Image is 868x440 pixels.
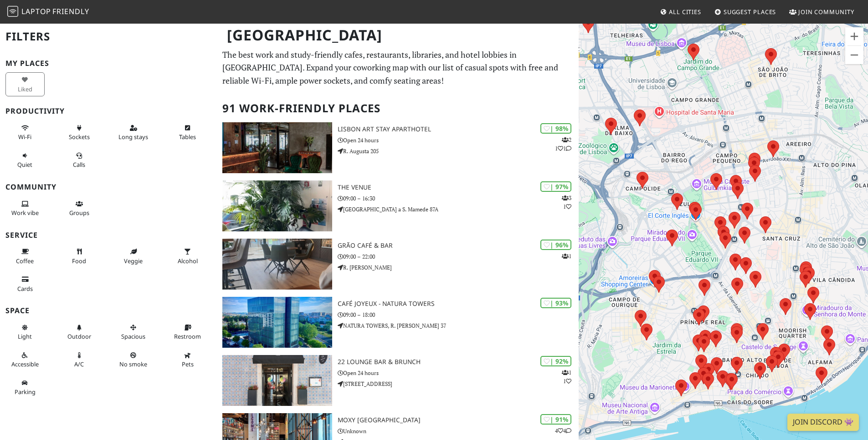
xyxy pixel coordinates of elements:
button: Quiet [5,148,45,172]
h3: Lisbon Art Stay Aparthotel [338,125,579,133]
h1: [GEOGRAPHIC_DATA] [220,23,577,48]
button: Zoom out [845,46,863,64]
p: The best work and study-friendly cafes, restaurants, libraries, and hotel lobbies in [GEOGRAPHIC_... [222,48,573,87]
button: Zoom in [845,27,863,45]
p: 1 [562,252,571,260]
p: R. Augusta 205 [338,147,579,155]
button: Groups [60,196,99,220]
span: Stable Wi-Fi [18,133,31,141]
p: 09:00 – 16:30 [338,194,579,203]
span: Group tables [69,209,89,217]
p: [STREET_ADDRESS] [338,380,579,388]
button: No smoke [114,348,153,372]
a: Lisbon Art Stay Aparthotel | 98% 211 Lisbon Art Stay Aparthotel Open 24 hours R. Augusta 205 [217,122,579,173]
span: Laptop [21,6,51,16]
button: Coffee [5,244,45,268]
p: 1 1 [562,368,571,385]
button: Outdoor [60,320,99,344]
span: Restroom [174,332,201,340]
span: Air conditioned [74,360,84,368]
button: Wi-Fi [5,120,45,145]
h2: 91 Work-Friendly Places [222,95,573,122]
span: Food [72,257,86,265]
button: Pets [168,348,207,372]
span: Natural light [18,332,32,340]
button: Parking [5,375,45,400]
span: Spacious [121,332,145,340]
span: Long stays [118,133,148,141]
h3: Space [5,306,211,315]
p: 3 1 [562,194,571,211]
h3: 22 Lounge Bar & Brunch [338,358,579,366]
a: Suggest Places [711,4,780,20]
span: Alcohol [178,257,198,265]
p: 4 4 [555,426,571,435]
button: Tables [168,120,207,145]
img: Grão Café & Bar [222,239,332,290]
button: Long stays [114,120,153,145]
span: People working [11,209,39,217]
button: Cards [5,272,45,296]
div: | 96% [540,240,571,250]
p: 09:00 – 22:00 [338,252,579,261]
a: Grão Café & Bar | 96% 1 Grão Café & Bar 09:00 – 22:00 R. [PERSON_NAME] [217,239,579,290]
p: Unknown [338,427,579,435]
span: Credit cards [17,285,33,293]
button: Light [5,320,45,344]
button: Food [60,244,99,268]
span: Outdoor area [67,332,91,340]
p: 2 1 1 [555,135,571,153]
span: Power sockets [69,133,90,141]
span: Video/audio calls [73,160,85,169]
span: Veggie [124,257,143,265]
h3: Community [5,183,211,191]
p: [GEOGRAPHIC_DATA] a S. Mamede 87A [338,205,579,214]
h3: The VENUE [338,184,579,191]
span: Pet friendly [182,360,194,368]
button: Restroom [168,320,207,344]
button: Alcohol [168,244,207,268]
p: NATURA TOWERS, R. [PERSON_NAME] 37 [338,321,579,330]
img: 22 Lounge Bar & Brunch [222,355,332,406]
a: Café Joyeux - Natura Towers | 93% Café Joyeux - Natura Towers 09:00 – 18:00 NATURA TOWERS, R. [PE... [217,297,579,348]
span: Smoke free [119,360,147,368]
img: Lisbon Art Stay Aparthotel [222,122,332,173]
span: All Cities [669,8,701,16]
div: | 93% [540,298,571,308]
a: All Cities [656,4,705,20]
div: | 92% [540,356,571,366]
span: Quiet [17,160,32,169]
span: Join Community [798,8,854,16]
button: Sockets [60,120,99,145]
h3: My Places [5,59,211,68]
span: Accessible [11,360,39,368]
p: Open 24 hours [338,136,579,145]
button: Calls [60,148,99,172]
h3: Service [5,231,211,240]
p: R. [PERSON_NAME] [338,263,579,272]
div: | 97% [540,181,571,192]
p: Open 24 hours [338,369,579,377]
p: 09:00 – 18:00 [338,310,579,319]
span: Coffee [16,257,34,265]
h3: Grão Café & Bar [338,242,579,250]
h3: Moxy [GEOGRAPHIC_DATA] [338,416,579,424]
button: Accessible [5,348,45,372]
img: The VENUE [222,180,332,231]
h3: Productivity [5,107,211,115]
button: Work vibe [5,196,45,220]
a: 22 Lounge Bar & Brunch | 92% 11 22 Lounge Bar & Brunch Open 24 hours [STREET_ADDRESS] [217,355,579,406]
button: A/C [60,348,99,372]
div: | 98% [540,123,571,134]
div: | 91% [540,414,571,425]
span: Friendly [52,6,89,16]
button: Spacious [114,320,153,344]
a: The VENUE | 97% 31 The VENUE 09:00 – 16:30 [GEOGRAPHIC_DATA] a S. Mamede 87A [217,180,579,231]
h3: Café Joyeux - Natura Towers [338,300,579,308]
img: Café Joyeux - Natura Towers [222,297,332,348]
span: Parking [15,388,36,396]
a: LaptopFriendly LaptopFriendly [7,4,89,20]
span: Work-friendly tables [179,133,196,141]
h2: Filters [5,23,211,50]
span: Suggest Places [724,8,776,16]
